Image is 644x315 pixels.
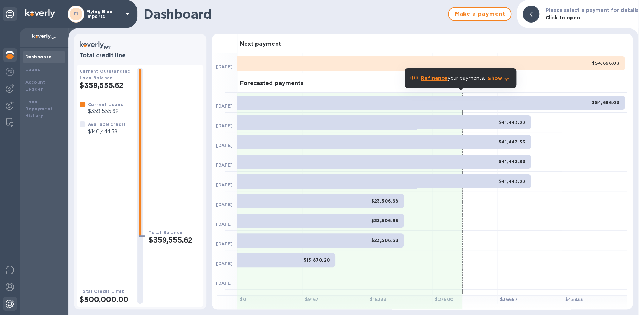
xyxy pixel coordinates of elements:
[371,238,398,243] b: $23,506.68
[25,67,40,72] b: Loans
[80,81,132,90] h2: $359,555.62
[488,75,502,82] p: Show
[216,182,233,187] b: [DATE]
[371,198,398,204] b: $23,506.68
[88,108,123,115] p: $359,555.62
[88,102,123,107] b: Current Loans
[592,60,619,66] b: $54,696.03
[592,100,619,105] b: $54,696.03
[25,54,52,59] b: Dashboard
[499,139,525,144] b: $41,443.33
[216,261,233,266] b: [DATE]
[80,52,201,59] h3: Total credit line
[499,120,525,125] b: $41,443.33
[216,281,233,286] b: [DATE]
[25,9,55,18] img: Logo
[448,7,511,21] button: Make a payment
[216,143,233,148] b: [DATE]
[303,257,330,263] b: $13,870.20
[25,79,45,92] b: Account Ledger
[371,218,398,223] b: $23,506.68
[500,297,518,302] b: $ 36667
[80,289,124,294] b: Total Credit Limit
[421,75,485,82] p: your payments.
[216,221,233,227] b: [DATE]
[6,67,14,76] img: Foreign exchange
[3,7,17,21] div: Unpin categories
[149,236,201,244] h2: $359,555.62
[88,122,126,127] b: Available Credit
[216,64,233,69] b: [DATE]
[216,202,233,207] b: [DATE]
[144,7,444,21] h1: Dashboard
[216,162,233,168] b: [DATE]
[499,179,525,184] b: $41,443.33
[88,128,126,135] p: $140,444.38
[488,75,511,82] button: Show
[499,159,525,164] b: $41,443.33
[216,123,233,128] b: [DATE]
[149,230,182,235] b: Total Balance
[86,9,121,19] p: Flying Blue Imports
[240,80,303,87] h3: Forecasted payments
[216,241,233,246] b: [DATE]
[454,10,505,18] span: Make a payment
[565,297,583,302] b: $ 45833
[80,69,131,81] b: Current Outstanding Loan Balance
[216,103,233,109] b: [DATE]
[545,7,638,13] b: Please select a payment for details
[74,11,78,17] b: FI
[240,41,281,47] h3: Next payment
[80,295,132,304] h2: $500,000.00
[25,99,53,118] b: Loan Repayment History
[421,75,447,81] b: Refinance
[545,15,580,20] b: Click to open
